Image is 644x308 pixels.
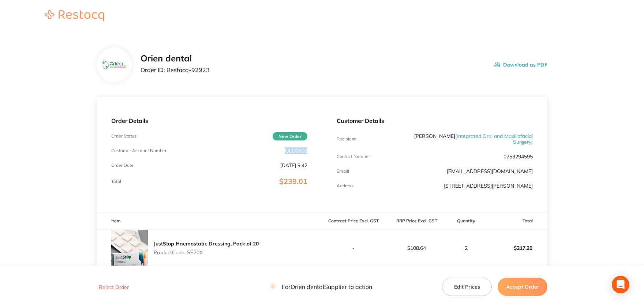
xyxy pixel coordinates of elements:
button: Edit Prices [442,278,492,296]
th: Contract Price Excl. GST [322,213,385,230]
p: Order Date [111,163,134,168]
span: $239.01 [279,177,307,186]
p: $217.28 [485,239,547,257]
p: Address [337,183,353,188]
p: Order Status [111,134,136,139]
a: [EMAIL_ADDRESS][DOMAIN_NAME] [447,168,533,174]
p: For Orien dental Supplier to action [270,283,372,290]
p: QLD0808 [285,148,307,154]
th: Total [484,213,547,230]
p: Customer Account Number [111,148,166,153]
p: Customer Details [337,117,533,124]
p: Order Details [111,117,307,124]
p: - [322,245,385,251]
p: 2 [449,245,484,251]
p: Product Code: SS20X [154,249,259,255]
p: Order ID: Restocq- 92923 [141,67,210,73]
span: New Order [273,132,307,140]
th: RRP Price Excl. GST [385,213,448,230]
p: Emaill [337,169,349,174]
button: Accept Order [498,278,547,296]
p: Total [111,179,121,184]
th: Item [97,213,322,230]
a: JustStop Haemostatic Dressing, Pack of 20 [154,240,259,247]
img: Restocq logo [38,10,111,21]
div: Open Intercom Messenger [612,276,629,293]
p: [STREET_ADDRESS][PERSON_NAME] [444,183,533,189]
p: Recipient [337,136,356,142]
button: Download as PDF [494,53,547,76]
p: [PERSON_NAME] [402,133,533,145]
p: 0753294595 [503,154,533,159]
img: cnd1a29qZg [111,230,148,266]
span: ( Integrated Oral and Maxillofacial Surgery ) [455,133,533,145]
button: Reject Order [97,284,131,290]
a: Restocq logo [38,10,111,22]
img: eTEwcnBkag [102,60,126,70]
h2: Orien dental [141,53,210,64]
th: Quantity [448,213,484,230]
p: Contact Number [337,154,370,159]
p: [DATE] 9:42 [280,162,307,168]
p: $108.64 [385,245,448,251]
